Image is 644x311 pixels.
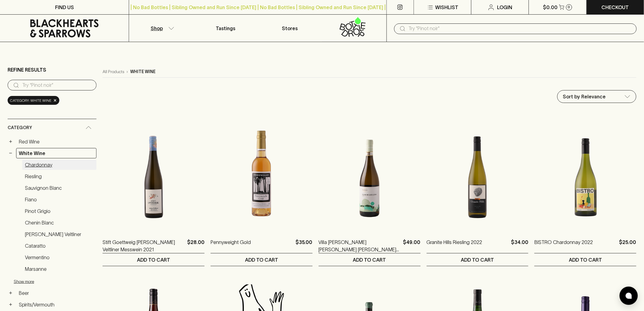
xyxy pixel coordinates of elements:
[319,253,421,266] button: ADD TO CART
[103,69,124,75] a: All Products
[258,15,322,42] a: Stores
[151,25,163,32] p: Shop
[602,4,629,11] p: Checkout
[409,24,632,34] input: Try "Pinot noir"
[282,25,298,32] p: Stores
[543,4,558,11] p: $0.00
[534,253,636,266] button: ADD TO CART
[16,299,96,310] a: Spirits/Vermouth
[497,4,513,11] p: Login
[137,256,170,263] p: ADD TO CART
[319,123,421,229] img: Villa Raiano Fiano de Avellino 2022
[211,123,313,229] img: Pennyweight Gold
[211,253,313,266] button: ADD TO CART
[14,275,93,288] button: Show more
[211,239,251,253] a: Pennyweight Gold
[22,160,96,170] a: Chardonnay
[8,139,14,145] button: +
[216,25,235,32] p: Tastings
[626,293,632,299] img: bubble-icon
[427,123,529,229] img: Granite Hills Riesling 2022
[129,15,193,42] button: Shop
[22,217,96,228] a: Chenin Blanc
[296,239,313,253] p: $35.00
[511,239,528,253] p: $34.00
[319,239,401,253] a: Villa [PERSON_NAME] [PERSON_NAME] [PERSON_NAME] 2022
[403,239,421,253] p: $49.00
[8,302,14,308] button: +
[130,69,156,75] p: white wine
[461,256,494,263] p: ADD TO CART
[10,97,51,104] span: Category: white wine
[22,171,96,182] a: Riesling
[8,150,14,156] button: −
[435,4,458,11] p: Wishlist
[103,239,185,253] a: Stift Goettweig [PERSON_NAME] Veltliner Messwein 2021
[22,229,96,239] a: [PERSON_NAME] Veltliner
[569,256,602,263] p: ADD TO CART
[16,148,96,158] a: White Wine
[22,252,96,263] a: Vermentino
[22,241,96,251] a: Cataratto
[55,4,74,11] p: FIND US
[563,93,606,100] p: Sort by Relevance
[194,15,258,42] a: Tastings
[22,206,96,216] a: Pinot Grigio
[245,256,278,263] p: ADD TO CART
[22,264,96,274] a: Marsanne
[187,239,205,253] p: $28.00
[16,136,96,147] a: Red Wine
[16,288,96,298] a: Beer
[353,256,386,263] p: ADD TO CART
[22,183,96,193] a: Sauvignon Blanc
[8,124,32,132] span: Category
[53,97,57,104] span: ×
[127,69,128,75] p: ›
[534,239,593,253] a: BISTRO Chardonnay 2022
[619,239,636,253] p: $25.00
[558,90,636,103] div: Sort by Relevance
[8,66,46,73] p: Refine Results
[427,253,529,266] button: ADD TO CART
[534,123,636,229] img: BISTRO Chardonnay 2022
[568,5,570,9] p: 0
[22,80,92,90] input: Try “Pinot noir”
[8,119,96,136] div: Category
[22,194,96,205] a: Fiano
[103,253,205,266] button: ADD TO CART
[8,290,14,296] button: +
[103,123,205,229] img: Stift Goettweig Grüner Veltliner Messwein 2021
[427,239,482,253] a: Granite Hills Riesling 2022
